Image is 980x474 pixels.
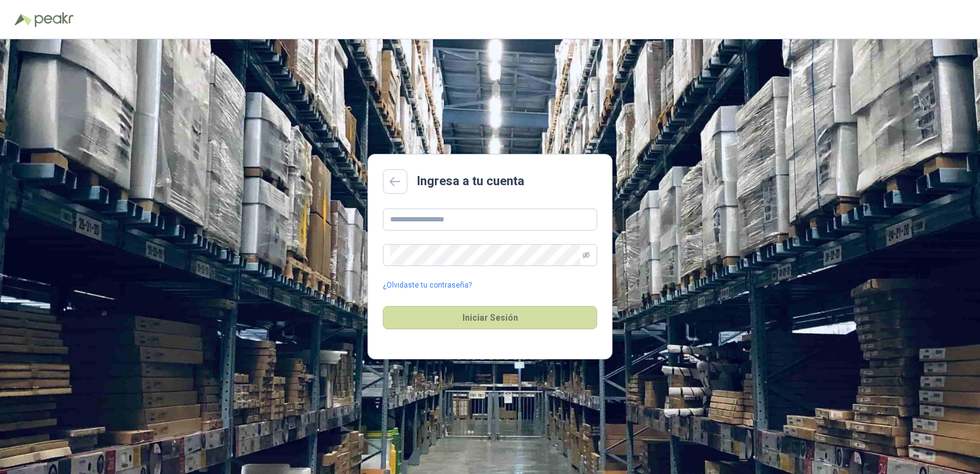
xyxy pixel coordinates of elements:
span: eye-invisible [582,251,590,259]
button: Iniciar Sesión [383,306,597,329]
img: Logo [15,13,32,26]
img: Peakr [34,12,73,27]
a: ¿Olvidaste tu contraseña? [383,280,472,291]
h2: Ingresa a tu cuenta [417,172,524,191]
